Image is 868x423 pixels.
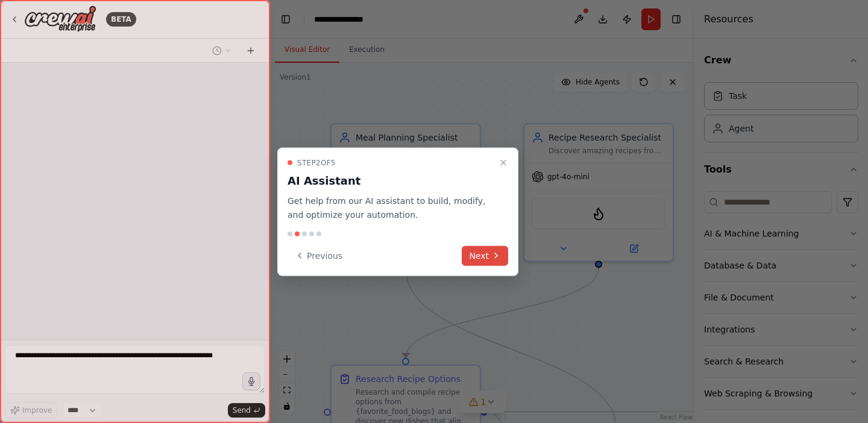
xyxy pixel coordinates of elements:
p: Get help from our AI assistant to build, modify, and optimize your automation. [288,194,494,222]
button: Previous [288,246,350,266]
button: Hide left sidebar [277,11,294,28]
span: Step 2 of 5 [297,158,336,168]
h3: AI Assistant [288,173,494,189]
button: Close walkthrough [496,156,511,170]
button: Next [462,246,508,266]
